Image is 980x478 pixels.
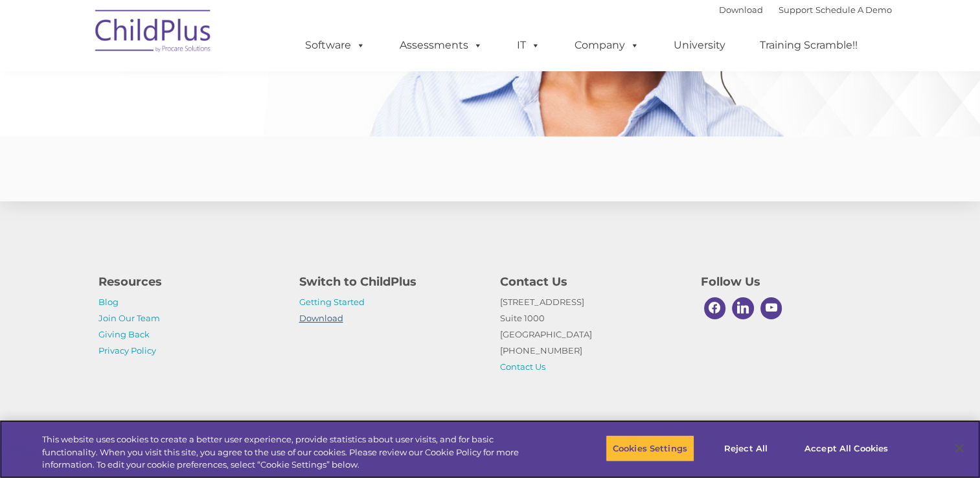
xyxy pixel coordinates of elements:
[42,433,539,472] div: This website uses cookies to create a better user experience, provide statistics about user visit...
[705,435,786,462] button: Reject All
[299,273,481,291] h4: Switch to ChildPlus
[98,313,160,323] a: Join Our Team
[387,32,496,58] a: Assessments
[757,294,786,323] a: Youtube
[747,32,871,58] a: Training Scramble!!
[504,32,553,58] a: IT
[500,361,545,372] a: Contact Us
[500,273,681,291] h4: Contact Us
[661,32,738,58] a: University
[98,329,150,339] a: Giving Back
[945,434,974,462] button: Close
[815,5,892,15] a: Schedule A Demo
[719,5,763,15] a: Download
[701,294,729,323] a: Facebook
[797,435,895,462] button: Accept All Cookies
[98,297,119,307] a: Blog
[606,435,694,462] button: Cookies Settings
[299,297,365,307] a: Getting Started
[98,273,280,291] h4: Resources
[292,32,378,58] a: Software
[729,294,757,323] a: Linkedin
[779,5,813,15] a: Support
[98,345,156,356] a: Privacy Policy
[500,294,681,375] p: [STREET_ADDRESS] Suite 1000 [GEOGRAPHIC_DATA] [PHONE_NUMBER]
[299,313,343,323] a: Download
[701,273,882,291] h4: Follow Us
[89,1,218,65] img: ChildPlus by Procare Solutions
[562,32,652,58] a: Company
[719,5,892,15] font: |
